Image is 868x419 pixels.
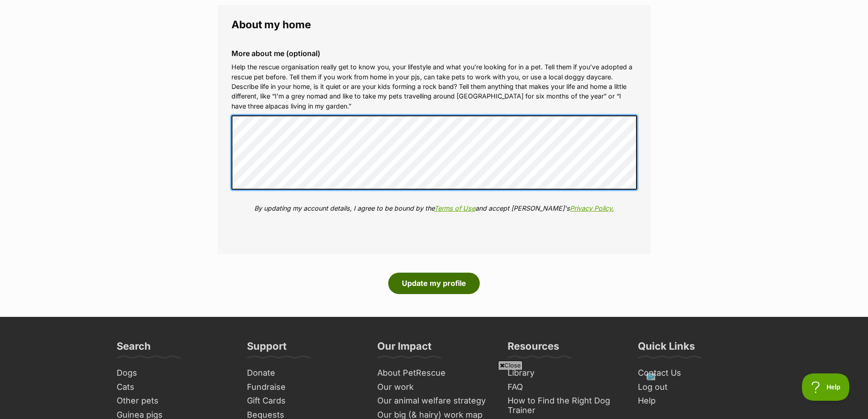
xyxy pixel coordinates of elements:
p: By updating my account details, I agree to be bound by the and accept [PERSON_NAME]'s [231,203,637,213]
h3: Quick Links [638,340,695,358]
legend: About my home [231,19,637,31]
a: Dogs [113,366,234,380]
a: Contact Us [634,366,755,380]
a: Privacy Policy. [570,204,614,212]
p: Help the rescue organisation really get to know you, your lifestyle and what you’re looking for i... [231,62,637,111]
h3: Resources [508,340,559,358]
iframe: Help Scout Beacon - Open [802,373,850,401]
a: Log out [634,380,755,394]
label: More about me (optional) [231,49,637,57]
a: Terms of Use [434,204,475,212]
a: Help [634,394,755,408]
a: Cats [113,380,234,394]
h3: Support [247,340,287,358]
span: Close [498,361,523,370]
a: Library [504,366,625,380]
fieldset: About my home [218,5,651,255]
iframe: Advertisement [213,373,655,414]
a: Donate [243,366,365,380]
button: Update my profile [388,273,480,294]
h3: Our Impact [377,340,431,358]
a: Other pets [113,394,234,408]
h3: Search [117,340,151,358]
a: About PetRescue [374,366,495,380]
